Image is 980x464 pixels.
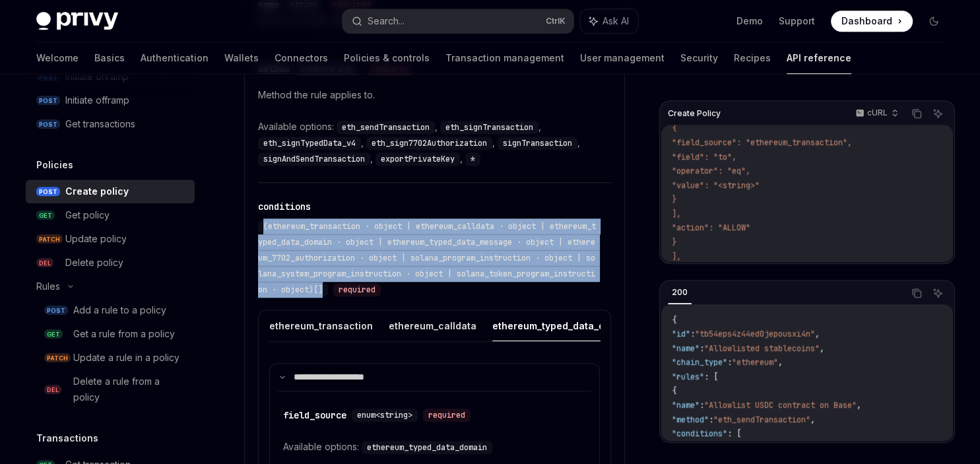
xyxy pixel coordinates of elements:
span: : [709,414,713,425]
a: GETGet policy [26,203,195,227]
img: dark logo [36,12,118,30]
code: eth_signTypedData_v4 [258,137,361,150]
code: eth_sendTransaction [337,121,435,134]
a: API reference [787,42,851,74]
div: , [258,135,366,150]
a: Security [680,42,718,74]
h5: Transactions [36,430,98,446]
div: conditions [258,200,311,213]
a: Connectors [275,42,328,74]
span: "operator": "eq", [672,166,750,176]
span: , [857,400,861,411]
span: "conditions" [672,428,727,439]
span: , [810,414,815,425]
span: } [672,194,676,205]
a: PATCHUpdate policy [26,227,195,251]
div: required [423,409,471,422]
div: Delete policy [65,255,123,271]
span: { [672,315,676,325]
div: Available options: [258,119,611,166]
div: , [440,119,544,135]
a: DELDelete policy [26,251,195,275]
span: , [820,343,824,354]
span: : [ [727,428,741,439]
a: Transaction management [445,42,564,74]
span: , [815,329,820,339]
span: { [672,123,676,133]
div: , [498,135,583,150]
a: Dashboard [831,11,913,32]
span: GET [44,329,63,339]
span: "eth_sendTransaction" [713,414,810,425]
span: "ethereum" [732,357,778,368]
button: Ask AI [929,284,946,302]
h5: Policies [36,157,73,173]
div: Get a rule from a policy [73,326,175,342]
a: POSTCreate policy [26,180,195,203]
div: Rules [36,279,60,294]
button: Copy the contents from the code block [908,284,925,302]
span: : [690,329,695,339]
span: ], [672,251,681,262]
button: Copy the contents from the code block [908,105,925,122]
div: required [333,283,381,296]
code: eth_signTransaction [440,121,539,134]
button: Search...CtrlK [343,9,573,33]
div: Add a rule to a policy [73,302,166,318]
button: ethereum_typed_data_domain [492,310,633,341]
span: Dashboard [841,15,892,28]
a: Recipes [734,42,771,74]
a: DELDelete a rule from a policy [26,370,195,409]
a: User management [580,42,665,74]
span: "name" [672,400,700,411]
div: Create policy [65,183,129,199]
div: , [366,135,498,150]
code: signTransaction [498,137,577,150]
code: ethereum_typed_data_domain [362,441,492,454]
span: "value": "<string>" [672,180,760,191]
a: POSTInitiate offramp [26,88,195,112]
div: , [337,119,440,135]
a: POSTAdd a rule to a policy [26,298,195,322]
button: Ask AI [580,9,638,33]
div: , [376,150,465,166]
div: Get transactions [65,116,135,132]
div: , [258,150,376,166]
span: : [727,357,732,368]
span: Create Policy [668,108,721,119]
span: POST [36,96,60,106]
span: GET [36,211,55,220]
span: PATCH [36,234,63,244]
a: GETGet a rule from a policy [26,322,195,346]
span: "Allowlist USDC contract on Base" [704,400,857,411]
span: { [672,385,676,396]
div: Available options: [283,439,586,455]
span: DEL [36,258,53,268]
span: POST [36,187,60,197]
div: Update a rule in a policy [73,350,180,366]
button: ethereum_calldata [389,310,476,341]
span: "chain_type" [672,357,727,368]
div: Delete a rule from a policy [73,374,187,405]
a: POSTGet transactions [26,112,195,136]
span: Ask AI [603,15,629,28]
p: cURL [867,108,888,118]
span: PATCH [44,353,71,363]
button: Toggle dark mode [923,11,944,32]
div: Search... [368,13,405,29]
span: "Allowlisted stablecoins" [704,343,820,354]
span: "name" [672,343,700,354]
a: Authentication [141,42,209,74]
span: : [ [704,372,718,382]
code: exportPrivateKey [376,152,460,166]
div: 200 [668,284,692,300]
code: eth_sign7702Authorization [366,137,492,150]
a: Policies & controls [344,42,430,74]
a: Demo [736,15,763,28]
span: "action": "ALLOW" [672,222,750,233]
div: field_source [283,409,346,422]
a: Basics [94,42,125,74]
p: Method the rule applies to. [258,87,611,103]
span: : [700,343,704,354]
span: "field_source": "ethereum_transaction", [672,137,852,148]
